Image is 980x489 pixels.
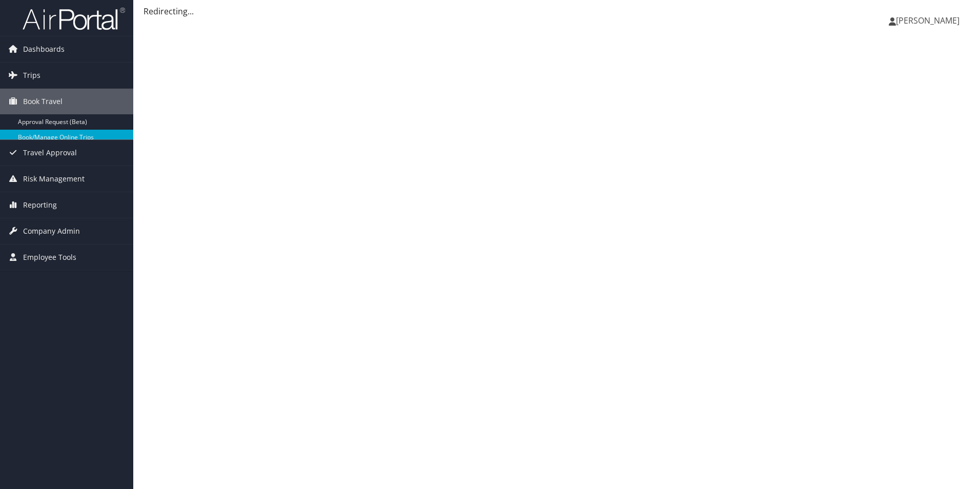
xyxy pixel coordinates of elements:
[23,63,40,88] span: Trips
[896,15,959,26] span: [PERSON_NAME]
[23,244,76,270] span: Employee Tools
[889,5,970,36] a: [PERSON_NAME]
[23,7,125,31] img: airportal-logo.png
[23,36,65,62] span: Dashboards
[23,89,63,114] span: Book Travel
[144,5,970,17] div: Redirecting...
[23,218,80,244] span: Company Admin
[23,140,77,166] span: Travel Approval
[23,192,57,218] span: Reporting
[23,166,85,192] span: Risk Management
